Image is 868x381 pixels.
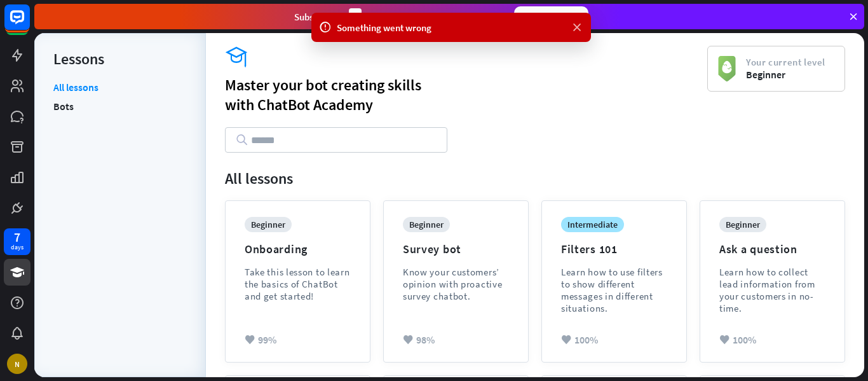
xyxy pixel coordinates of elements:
[245,242,308,256] div: Onboarding
[11,243,24,252] div: days
[561,217,624,232] div: intermediate
[403,242,461,256] div: Survey bot
[53,97,74,116] a: Bots
[258,333,276,346] span: 99%
[561,335,571,345] i: heart
[245,266,351,302] div: Take this lesson to learn the basics of ChatBot and get started!
[746,56,825,68] span: Your current level
[7,354,27,374] div: N
[746,68,825,81] span: Beginner
[14,232,20,243] div: 7
[225,169,845,188] div: All lessons
[719,242,797,256] div: Ask a question
[416,333,435,346] span: 98%
[294,8,504,25] div: Subscribe in days to get your first month for $1
[225,46,707,69] i: academy
[733,333,756,346] span: 100%
[10,5,48,43] button: Open LiveChat chat widget
[53,49,187,69] div: Lessons
[245,217,292,232] div: beginner
[719,335,729,345] i: heart
[53,81,98,97] a: All lessons
[4,228,31,255] a: 7 days
[561,242,618,256] div: Filters 101
[514,6,588,27] div: Subscribe now
[719,266,825,314] div: Learn how to collect lead information from your customers in no-time.
[245,335,255,345] i: heart
[719,217,766,232] div: beginner
[349,8,362,25] div: 3
[403,335,413,345] i: heart
[561,266,667,314] div: Learn how to use filters to show different messages in different situations.
[403,266,509,302] div: Know your customers’ opinion with proactive survey chatbot.
[225,75,707,114] div: Master your bot creating skills with ChatBot Academy
[574,333,598,346] span: 100%
[337,21,566,34] div: Something went wrong
[403,217,450,232] div: beginner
